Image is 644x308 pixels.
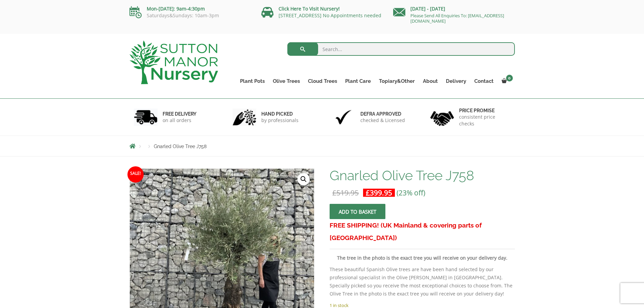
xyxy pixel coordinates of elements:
a: Olive Trees [269,76,304,86]
h6: hand picked [261,111,299,117]
a: Topiary&Other [375,76,419,86]
p: by professionals [261,117,299,124]
a: Cloud Trees [304,76,341,86]
a: [STREET_ADDRESS] No Appointments needed [279,12,381,19]
bdi: 399.95 [366,188,392,197]
input: Search... [287,42,515,56]
h6: FREE DELIVERY [163,111,196,117]
bdi: 519.95 [332,188,359,197]
nav: Breadcrumbs [129,143,515,149]
img: 4.jpg [430,107,454,127]
a: About [419,76,442,86]
p: on all orders [163,117,196,124]
a: Click Here To Visit Nursery! [279,5,340,12]
span: Gnarled Olive Tree J758 [154,144,207,149]
p: checked & Licensed [360,117,405,124]
p: [DATE] - [DATE] [393,5,515,13]
img: 3.jpg [332,109,355,126]
a: Delivery [442,76,470,86]
a: Plant Pots [236,76,269,86]
a: Plant Care [341,76,375,86]
span: (23% off) [397,188,425,197]
img: logo [129,41,218,84]
p: Mon-[DATE]: 9am-4:30pm [129,5,251,13]
a: Contact [470,76,498,86]
span: £ [332,188,336,197]
strong: The tree in the photo is the exact tree you will receive on your delivery day. [337,255,507,261]
h6: Price promise [459,108,510,114]
img: 1.jpg [134,109,158,126]
a: 0 [498,76,515,86]
a: View full-screen image gallery [297,173,310,185]
a: Please Send All Enquiries To: [EMAIL_ADDRESS][DOMAIN_NAME] [410,13,504,24]
h1: Gnarled Olive Tree J758 [330,168,515,183]
span: 0 [506,75,513,81]
h3: FREE SHIPPING! (UK Mainland & covering parts of [GEOGRAPHIC_DATA]) [330,219,515,244]
span: £ [366,188,370,197]
p: Saturdays&Sundays: 10am-3pm [129,13,251,18]
p: These beautiful Spanish Olive trees are have been hand selected by our professional specialist in... [330,265,515,298]
span: Sale! [127,166,144,183]
img: 2.jpg [233,109,256,126]
h6: Defra approved [360,111,405,117]
button: Add to basket [330,204,385,219]
p: consistent price checks [459,114,510,127]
